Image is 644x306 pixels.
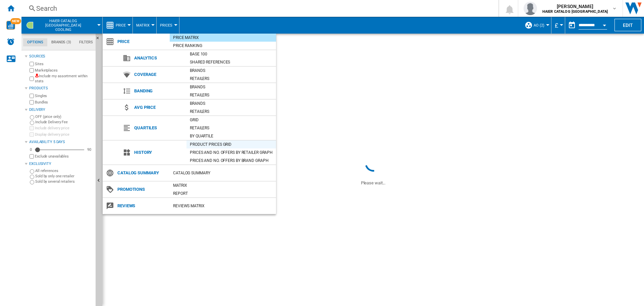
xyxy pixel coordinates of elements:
[131,53,186,63] span: Analytics
[114,185,170,194] span: Promotions
[186,133,276,139] div: By quartile
[186,84,276,90] div: Brands
[186,141,276,148] div: Product prices grid
[170,203,276,209] div: REVIEWS Matrix
[186,157,276,164] div: Prices and No. offers by brand graph
[170,182,276,189] div: Matrix
[186,75,276,82] div: Retailers
[131,103,186,112] span: Avg price
[186,59,276,65] div: Shared references
[131,70,186,79] span: Coverage
[170,42,276,49] div: Price Ranking
[114,168,170,178] span: Catalog Summary
[170,34,276,41] div: Price Matrix
[186,108,276,115] div: Retailers
[186,51,276,57] div: Base 100
[186,100,276,107] div: Brands
[186,117,276,123] div: Grid
[131,148,186,157] span: History
[131,86,186,96] span: Banding
[186,125,276,131] div: Retailers
[186,92,276,98] div: Retailers
[170,170,276,176] div: Catalog Summary
[186,67,276,74] div: Brands
[170,190,276,197] div: Report
[131,123,186,133] span: Quartiles
[114,201,170,211] span: Reviews
[186,149,276,156] div: Prices and No. offers by retailer graph
[114,37,170,46] span: Price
